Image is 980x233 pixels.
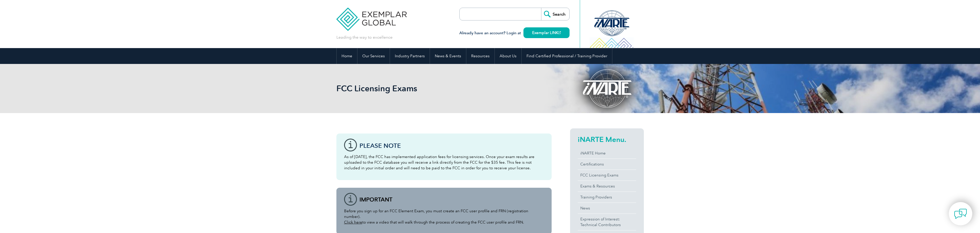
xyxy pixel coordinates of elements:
h2: FCC Licensing Exams [336,84,552,93]
a: Find Certified Professional / Training Provider [522,48,612,64]
h3: Already have an account? Login at [459,30,570,36]
p: Before you sign up for an FCC Element Exam, you must create an FCC user profile and FRN (registra... [344,208,544,225]
a: Industry Partners [390,48,430,64]
a: Expression of Interest:Technical Contributors [578,214,636,230]
a: Exemplar LINK [523,27,570,38]
input: Search [541,8,569,20]
a: Certifications [578,159,636,170]
a: News [578,203,636,214]
img: open_square.png [558,31,561,34]
a: Click here [344,220,362,225]
a: Resources [466,48,494,64]
a: Our Services [357,48,390,64]
p: Leading the way to excellence [336,35,393,40]
h3: Please note [359,142,544,149]
a: About Us [495,48,521,64]
a: Exams & Resources [578,181,636,192]
h2: iNARTE Menu. [578,135,636,143]
img: contact-chat.png [954,207,967,220]
a: News & Events [430,48,466,64]
p: As of [DATE], the FCC has implemented application fees for licensing services. Once your exam res... [344,154,544,171]
a: Home [337,48,357,64]
a: Training Providers [578,192,636,203]
a: iNARTE Home [578,148,636,159]
a: FCC Licensing Exams [578,170,636,181]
